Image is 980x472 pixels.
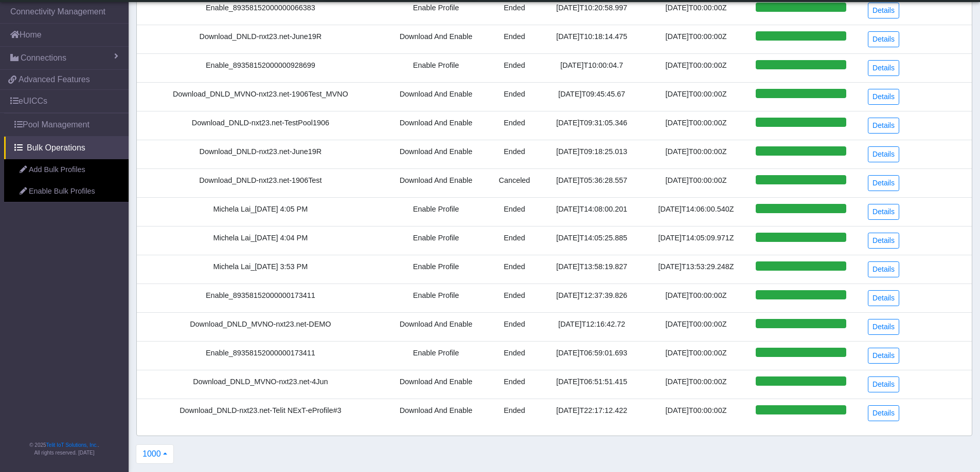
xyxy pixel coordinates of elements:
[868,261,899,277] a: Details
[488,197,541,226] td: Ended
[137,111,384,140] td: Download_DNLD-nxt23.net-TestPool1906
[384,168,488,197] td: Download And Enable
[4,159,129,181] a: Add Bulk Profiles
[868,376,899,392] a: Details
[868,146,899,162] a: Details
[541,341,643,370] td: [DATE]T06:59:01.693
[868,3,899,18] a: Details
[488,168,541,197] td: Canceled
[19,73,90,86] span: Advanced Features
[868,31,899,47] a: Details
[643,25,750,53] td: [DATE]T00:00:00Z
[541,82,643,111] td: [DATE]T09:45:45.67
[384,399,488,427] td: Download And Enable
[541,226,643,255] td: [DATE]T14:05:25.885
[643,53,750,82] td: [DATE]T00:00:00Z
[488,341,541,370] td: Ended
[643,341,750,370] td: [DATE]T00:00:00Z
[541,53,643,82] td: [DATE]T10:00:04.7
[541,312,643,341] td: [DATE]T12:16:42.72
[868,348,899,364] a: Details
[541,284,643,312] td: [DATE]T12:37:39.826
[384,226,488,255] td: Enable Profile
[541,111,643,140] td: [DATE]T09:31:05.346
[384,341,488,370] td: Enable Profile
[4,114,129,136] a: Pool Management
[137,226,384,255] td: Michela Lai_[DATE] 4:04 PM
[643,197,750,226] td: [DATE]T14:06:00.540Z
[384,312,488,341] td: Download And Enable
[868,175,899,191] a: Details
[541,370,643,399] td: [DATE]T06:51:51.415
[643,140,750,168] td: [DATE]T00:00:00Z
[868,204,899,220] a: Details
[136,444,174,464] button: 1000
[384,197,488,226] td: Enable Profile
[488,140,541,168] td: Ended
[488,53,541,82] td: Ended
[541,140,643,168] td: [DATE]T09:18:25.013
[21,52,66,64] span: Connections
[643,226,750,255] td: [DATE]T14:05:09.971Z
[541,25,643,53] td: [DATE]T10:18:14.475
[643,312,750,341] td: [DATE]T00:00:00Z
[46,442,98,448] a: Telit IoT Solutions, Inc.
[384,111,488,140] td: Download And Enable
[137,197,384,226] td: Michela Lai_[DATE] 4:05 PM
[643,255,750,284] td: [DATE]T13:53:29.248Z
[541,197,643,226] td: [DATE]T14:08:00.201
[868,290,899,306] a: Details
[384,255,488,284] td: Enable Profile
[384,284,488,312] td: Enable Profile
[868,118,899,134] a: Details
[137,312,384,341] td: Download_DNLD_MVNO-nxt23.net-DEMO
[868,405,899,421] a: Details
[488,284,541,312] td: Ended
[137,284,384,312] td: Enable_89358152000000173411
[488,255,541,284] td: Ended
[488,82,541,111] td: Ended
[488,111,541,140] td: Ended
[643,82,750,111] td: [DATE]T00:00:00Z
[643,399,750,427] td: [DATE]T00:00:00Z
[488,399,541,427] td: Ended
[488,312,541,341] td: Ended
[384,82,488,111] td: Download And Enable
[137,140,384,168] td: Download_DNLD-nxt23.net-June19R
[137,25,384,53] td: Download_DNLD-nxt23.net-June19R
[137,255,384,284] td: Michela Lai_[DATE] 3:53 PM
[384,25,488,53] td: Download And Enable
[137,168,384,197] td: Download_DNLD-nxt23.net-1906Test
[4,181,129,202] a: Enable Bulk Profiles
[488,25,541,53] td: Ended
[4,137,129,159] a: Bulk Operations
[541,168,643,197] td: [DATE]T05:36:28.557
[488,226,541,255] td: Ended
[868,233,899,249] a: Details
[868,60,899,76] a: Details
[643,284,750,312] td: [DATE]T00:00:00Z
[384,53,488,82] td: Enable Profile
[27,142,85,154] span: Bulk Operations
[868,89,899,105] a: Details
[541,399,643,427] td: [DATE]T22:17:12.422
[137,370,384,399] td: Download_DNLD_MVNO-nxt23.net-4Jun
[643,370,750,399] td: [DATE]T00:00:00Z
[137,341,384,370] td: Enable_89358152000000173411
[384,140,488,168] td: Download And Enable
[868,319,899,335] a: Details
[643,168,750,197] td: [DATE]T00:00:00Z
[488,370,541,399] td: Ended
[137,82,384,111] td: Download_DNLD_MVNO-nxt23.net-1906Test_MVNO
[643,111,750,140] td: [DATE]T00:00:00Z
[137,53,384,82] td: Enable_89358152000000928699
[137,399,384,427] td: Download_DNLD-nxt23.net-Telit NExT-eProfile#3
[384,370,488,399] td: Download And Enable
[541,255,643,284] td: [DATE]T13:58:19.827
